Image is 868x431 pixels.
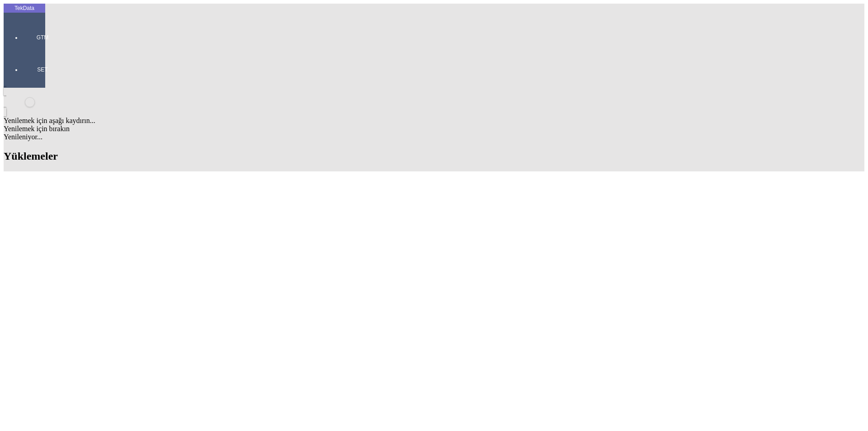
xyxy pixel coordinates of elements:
[4,150,864,162] h2: Yüklemeler
[4,5,45,12] div: TekData
[4,133,864,141] div: Yenileniyor...
[4,125,864,133] div: Yenilemek için bırakın
[29,66,56,73] span: SET
[29,34,56,41] span: GTM
[4,117,864,125] div: Yenilemek için aşağı kaydırın...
